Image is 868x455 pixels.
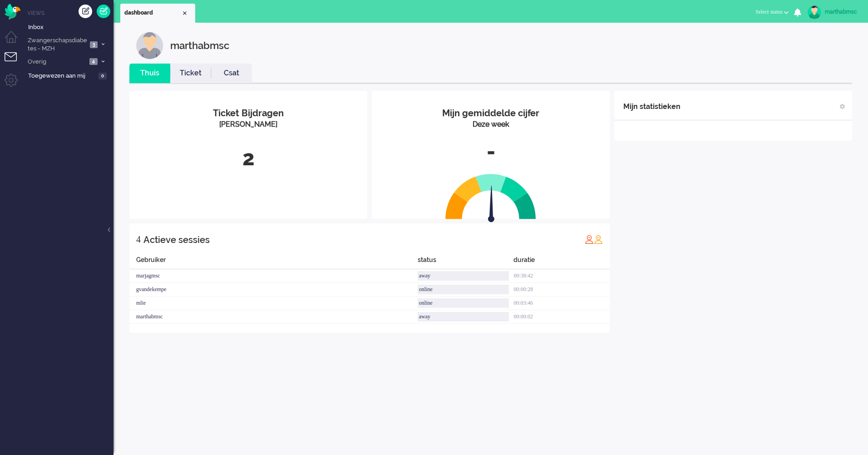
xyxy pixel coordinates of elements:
a: marthabmsc [806,5,859,19]
span: Inbox [28,23,113,32]
div: 00:38:42 [513,269,610,283]
div: marthabmsc [129,310,418,324]
div: marthabmsc [825,7,859,16]
span: 3 [90,41,98,48]
div: Ticket Bijdragen [136,107,360,120]
li: Views [27,9,113,17]
img: avatar [808,5,821,19]
div: - [379,137,603,167]
img: customer.svg [136,32,163,59]
button: Select status [750,5,794,19]
a: Ticket [170,68,211,79]
a: Toegewezen aan mij 0 [26,70,113,80]
span: Select status [755,9,783,15]
a: Thuis [129,68,170,79]
li: Tickets menu [5,52,25,73]
img: semi_circle.svg [445,173,536,219]
li: Dashboard menu [5,31,25,51]
li: Csat [211,64,252,83]
div: Creëer ticket [79,5,92,18]
div: [PERSON_NAME] [136,119,360,130]
span: dashboard [124,9,181,17]
div: Gebruiker [129,255,418,269]
div: 2 [136,143,360,173]
span: 4 [89,58,98,65]
li: Select status [750,3,794,23]
div: status [418,255,514,269]
div: marjagmsc [129,269,418,283]
span: Overig [26,58,87,66]
li: Admin menu [5,74,25,94]
div: online [418,298,509,308]
div: Deze week [379,119,603,130]
li: Dashboard [120,4,195,23]
div: Close tab [181,10,188,17]
div: Mijn gemiddelde cijfer [379,107,603,120]
li: Thuis [129,64,170,83]
img: profile_red.svg [585,235,594,244]
div: gvandekempe [129,283,418,297]
a: Csat [211,68,252,79]
a: Omnidesk [5,6,20,13]
a: Inbox [26,22,113,32]
div: away [418,312,509,321]
img: profile_orange.svg [594,235,603,244]
div: mlie [129,297,418,310]
span: Toegewezen aan mij [28,72,96,80]
div: duratie [513,255,610,269]
a: Quick Ticket [97,5,110,18]
div: online [418,285,509,294]
div: 00:03:46 [513,297,610,310]
img: flow_omnibird.svg [5,4,20,20]
div: away [418,271,509,281]
div: 00:00:28 [513,283,610,297]
div: 4 [136,230,141,248]
img: arrow.svg [472,185,511,224]
span: Zwangerschapsdiabetes - MZH [26,36,87,53]
li: Ticket [170,64,211,83]
span: 0 [99,73,107,79]
div: Actieve sessies [143,231,210,249]
div: 00:00:02 [513,310,610,324]
div: Mijn statistieken [623,98,681,116]
div: marthabmsc [170,32,229,59]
